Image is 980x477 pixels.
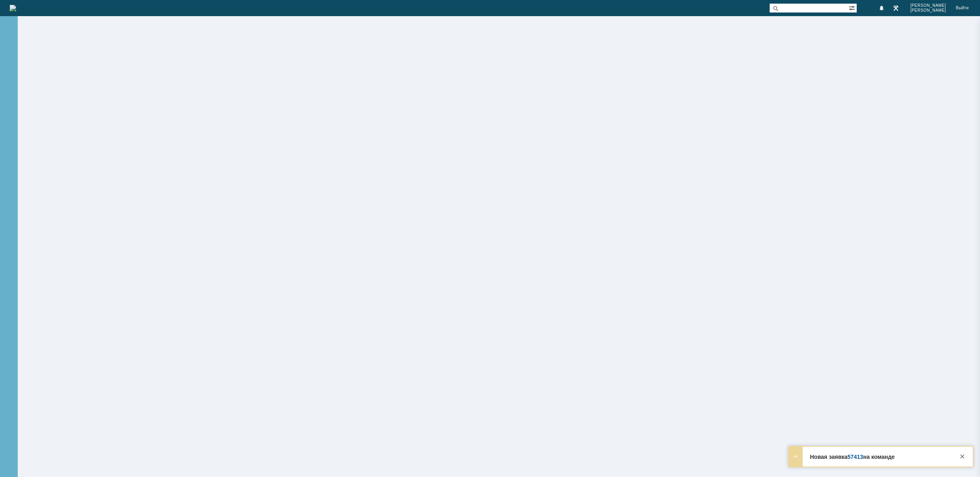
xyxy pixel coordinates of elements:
[849,4,857,11] span: Расширенный поиск
[910,8,946,13] span: [PERSON_NAME]
[847,454,863,460] a: 57413
[957,452,967,461] div: Закрыть
[791,452,800,461] div: Развернуть
[10,5,16,11] img: logo
[910,3,946,8] span: [PERSON_NAME]
[10,5,16,11] a: Перейти на домашнюю страницу
[810,454,895,460] strong: Новая заявка на команде
[891,3,901,13] a: Перейти в интерфейс администратора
